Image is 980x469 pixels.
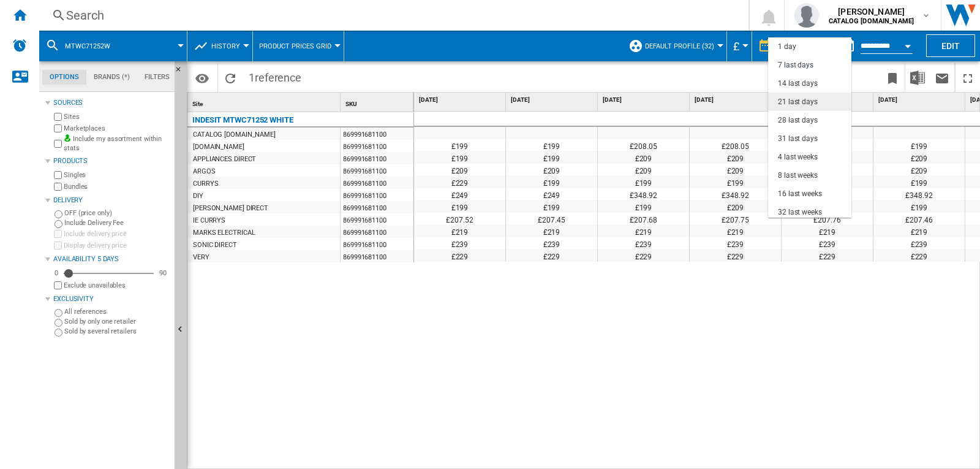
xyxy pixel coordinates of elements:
div: 28 last days [778,115,818,126]
div: 1 day [778,42,796,52]
div: 31 last days [778,134,818,144]
div: 16 last weeks [778,189,822,199]
div: 21 last days [778,97,818,107]
div: 8 last weeks [778,170,818,181]
div: 14 last days [778,78,818,89]
div: 7 last days [778,60,813,71]
div: 32 last weeks [778,207,822,218]
div: 4 last weeks [778,152,818,162]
